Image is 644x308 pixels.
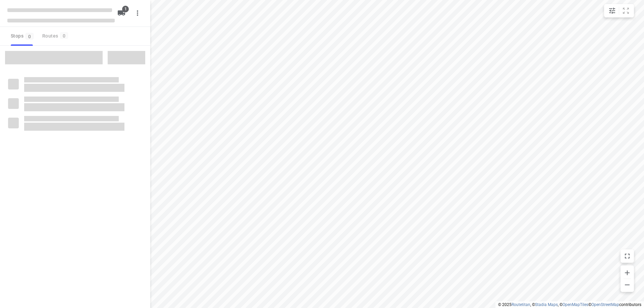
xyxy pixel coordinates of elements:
[605,4,619,17] button: Map settings
[604,4,634,17] div: small contained button group
[512,302,530,307] a: Routetitan
[591,302,619,307] a: OpenStreetMap
[498,302,641,307] li: © 2025 , © , © © contributors
[535,302,558,307] a: Stadia Maps
[562,302,588,307] a: OpenMapTiles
